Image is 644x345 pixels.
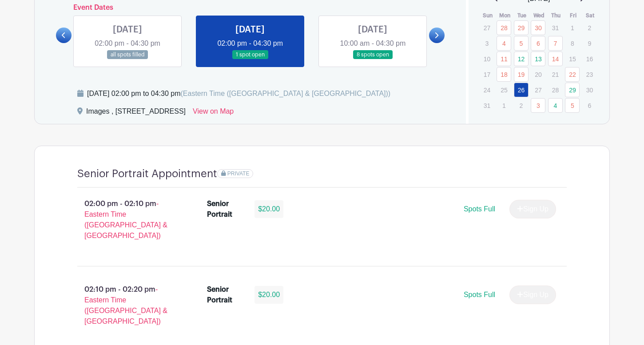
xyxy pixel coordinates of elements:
a: 11 [497,52,511,66]
a: View on Map [193,106,234,120]
div: Senior Portrait [207,198,244,220]
p: 10 [480,52,494,66]
p: 2 [514,99,529,112]
span: (Eastern Time ([GEOGRAPHIC_DATA] & [GEOGRAPHIC_DATA])) [180,90,390,97]
p: 1 [497,99,511,112]
a: 5 [565,98,580,113]
a: 19 [514,67,529,82]
div: [DATE] 02:00 pm to 04:30 pm [87,88,390,99]
a: 4 [497,36,511,51]
th: Mon [496,11,513,20]
p: 02:10 pm - 02:20 pm [63,281,193,330]
p: 8 [565,36,580,50]
a: 29 [565,83,580,97]
th: Sun [479,11,497,20]
span: Spots Full [464,291,495,298]
a: 18 [497,67,511,82]
p: 20 [531,67,545,81]
a: 30 [531,20,545,35]
p: 3 [480,36,494,50]
th: Sat [582,11,599,20]
a: 28 [497,20,511,35]
p: 31 [480,99,494,112]
a: 22 [565,67,580,82]
div: $20.00 [254,200,283,218]
p: 25 [497,83,511,97]
p: 27 [531,83,545,97]
a: 12 [514,52,529,66]
span: PRIVATE [227,171,250,177]
th: Tue [513,11,531,20]
p: 21 [548,67,563,81]
p: 6 [582,99,597,112]
p: 17 [480,67,494,81]
a: 26 [514,83,529,97]
h6: Event Dates [72,4,429,12]
p: 1 [565,21,580,35]
p: 16 [582,52,597,66]
a: 6 [531,36,545,51]
th: Thu [548,11,565,20]
p: 02:00 pm - 02:10 pm [63,195,193,245]
p: 15 [565,52,580,66]
p: 27 [480,21,494,35]
p: 30 [582,83,597,97]
th: Wed [530,11,548,20]
a: 7 [548,36,563,51]
a: 29 [514,20,529,35]
p: 9 [582,36,597,50]
p: 24 [480,83,494,97]
p: 28 [548,83,563,97]
h4: Senior Portrait Appointment [77,167,217,180]
p: 2 [582,21,597,35]
a: 14 [548,52,563,66]
a: 5 [514,36,529,51]
th: Fri [564,11,582,20]
div: $20.00 [254,286,283,304]
a: 13 [531,52,545,66]
p: 23 [582,67,597,81]
a: 3 [531,98,545,113]
div: Images , [STREET_ADDRESS] [86,106,186,120]
span: Spots Full [464,205,495,213]
div: Senior Portrait [207,284,244,305]
p: 31 [548,21,563,35]
a: 4 [548,98,563,113]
